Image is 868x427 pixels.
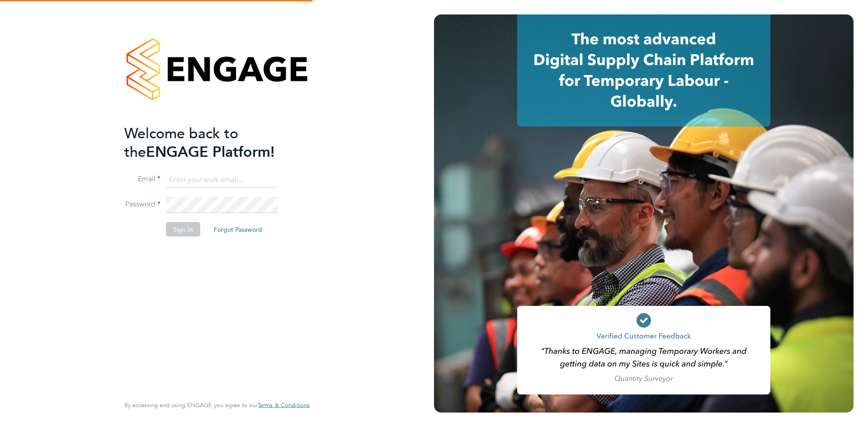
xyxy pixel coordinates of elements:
span: By accessing and using ENGAGE you agree to our [124,401,310,409]
button: Forgot Password [207,222,269,237]
a: Terms & Conditions [258,402,310,409]
input: Enter your work email... [166,172,278,188]
label: Password [124,200,160,209]
span: Welcome back to the [124,124,238,160]
span: Terms & Conditions [258,401,310,409]
h2: ENGAGE Platform! [124,124,301,161]
button: Sign In [166,222,200,237]
label: Email [124,174,160,184]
